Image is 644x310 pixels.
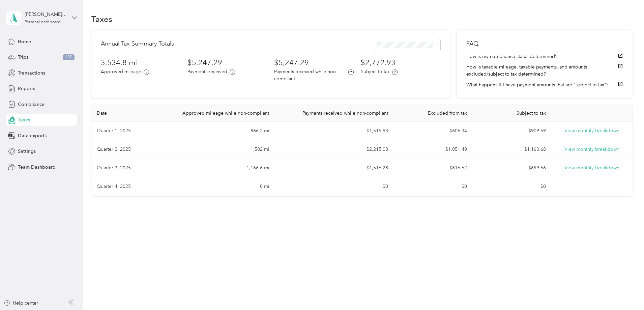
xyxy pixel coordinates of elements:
td: $0 [393,177,472,196]
iframe: Everlance-gr Chat Button Frame [606,272,644,310]
h3: 3,534.8 mi [101,57,180,68]
span: Transactions [18,69,45,77]
h2: FAQ [466,39,623,48]
td: $1,163.68 [472,140,551,159]
td: Quarter 2, 2025 [91,140,154,159]
p: Subject to tax [361,68,390,75]
td: $816.62 [393,159,472,177]
button: Help center [4,300,38,307]
span: Home [18,38,31,45]
th: Approved mileage while non-compliant [154,105,274,122]
td: Quarter 3, 2025 [91,159,154,177]
th: Subject to tax [472,105,551,122]
div: Personal dashboard [25,20,61,24]
button: View monthly breakdown [564,127,619,135]
span: Reports [18,85,35,92]
div: [PERSON_NAME] [PERSON_NAME] [25,11,67,18]
th: Excluded from tax [393,105,472,122]
td: 0 mi [154,177,274,196]
td: $606.34 [393,122,472,140]
button: View monthly breakdown [564,146,619,153]
th: Payments received while non-compliant [274,105,393,122]
td: $1,516.28 [274,159,393,177]
span: Data exports [18,132,47,139]
th: Date [91,105,154,122]
button: How is my compliance status determined? [466,53,623,60]
td: Quarter 4, 2025 [91,177,154,196]
td: 1,502 mi [154,140,274,159]
p: Payments received while non-compliant [274,68,346,82]
td: $909.59 [472,122,551,140]
td: $0 [274,177,393,196]
button: What happens if I have payment amounts that are "subject to tax"? [466,81,623,88]
td: $0 [472,177,551,196]
td: $1,051.40 [393,140,472,159]
span: 102 [63,54,75,60]
h1: Taxes [91,16,112,23]
p: Payments received [187,68,227,75]
h3: $5,247.29 [274,57,354,68]
span: Team Dashboard [18,164,56,171]
span: Trips [18,54,28,61]
button: How is taxable mileage, taxable payments, and amounts excluded/subject to tax determined? [466,63,623,78]
td: $2,215.08 [274,140,393,159]
td: $699.66 [472,159,551,177]
span: Compliance [18,101,45,108]
td: 866.2 mi [154,122,274,140]
span: Settings [18,148,36,155]
td: $1,515.93 [274,122,393,140]
h2: Annual Tax Summary Totals [101,39,174,51]
td: 1,166.6 mi [154,159,274,177]
td: Quarter 1, 2025 [91,122,154,140]
p: Approved mileage [101,68,141,75]
h3: $5,247.29 [187,57,267,68]
h3: $2,772.93 [361,57,440,68]
span: Taxes [18,116,30,123]
button: View monthly breakdown [564,164,619,172]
